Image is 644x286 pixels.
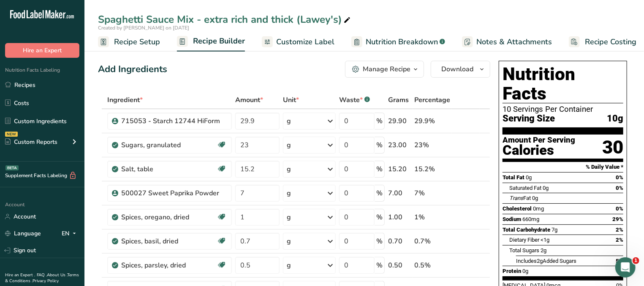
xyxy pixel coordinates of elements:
a: FAQ . [37,272,47,278]
span: Serving Size [503,113,555,124]
span: Nutrition Breakdown [366,36,438,48]
section: % Daily Value * [503,162,623,172]
span: 0% [616,185,623,191]
div: 1% [414,212,450,222]
div: 15.2% [414,164,450,174]
span: Amount [235,95,263,105]
div: BETA [5,165,19,170]
span: Total Sugars [509,247,539,254]
span: Includes Added Sugars [516,258,576,264]
i: Trans [509,195,523,201]
button: Download [431,61,490,78]
span: 1 [633,257,639,264]
div: 500027 Sweet Paprika Powder [121,188,227,198]
span: 0mg [533,205,544,212]
div: Spices, basil, dried [121,236,217,246]
span: 2% [616,237,623,243]
span: 0g [526,174,532,181]
span: Sodium [503,216,521,222]
span: Saturated Fat [509,185,541,191]
div: g [287,260,291,270]
span: 7g [552,227,557,233]
a: Notes & Attachments [462,32,552,51]
span: Recipe Costing [585,36,636,48]
div: g [287,212,291,222]
span: 2% [616,227,623,233]
div: g [287,116,291,126]
div: g [287,140,291,150]
a: Recipe Costing [569,32,636,51]
div: 23.00 [388,140,411,150]
span: Notes & Attachments [476,36,552,48]
span: Unit [283,95,299,105]
a: Recipe Setup [98,32,160,51]
div: Waste [339,95,370,105]
a: Privacy Policy [33,278,59,284]
div: 10 Servings Per Container [503,105,623,113]
div: 23% [414,140,450,150]
a: Terms & Conditions . [5,272,79,284]
div: Spaghetti Sauce Mix - extra rich and thick (Lawey's) [98,12,352,27]
div: EN [62,229,79,239]
div: 7% [414,188,450,198]
div: 29.90 [388,116,411,126]
div: Add Ingredients [98,62,167,76]
span: Download [441,64,473,74]
a: Language [5,226,41,241]
a: About Us . [47,272,67,278]
span: Recipe Builder [193,35,245,47]
span: Protein [503,268,521,274]
span: 10g [607,113,623,124]
div: Salt, table [121,164,217,174]
span: 2g [541,247,546,254]
span: Total Carbohydrate [503,227,550,233]
a: Nutrition Breakdown [351,32,445,51]
span: 660mg [522,216,539,222]
iframe: Intercom live chat [615,257,636,278]
div: NEW [5,132,18,137]
div: 1.00 [388,212,411,222]
div: Amount Per Serving [503,136,575,144]
div: 29.9% [414,116,450,126]
a: Hire an Expert . [5,272,35,278]
span: 0% [616,205,623,212]
div: 0.70 [388,236,411,246]
div: 7.00 [388,188,411,198]
span: Recipe Setup [114,36,160,48]
span: 29% [612,216,623,222]
span: Total Fat [503,174,524,181]
span: Percentage [414,95,450,105]
span: 0g [522,268,528,274]
span: 0g [543,185,549,191]
div: 0.7% [414,236,450,246]
span: Customize Label [276,36,334,48]
div: Sugars, granulated [121,140,217,150]
div: g [287,188,291,198]
span: Grams [388,95,409,105]
div: 0.5% [414,260,450,270]
div: g [287,236,291,246]
div: Spices, oregano, dried [121,212,217,222]
span: <1g [541,237,549,243]
div: g [287,164,291,174]
div: 0.50 [388,260,411,270]
span: 0% [616,174,623,181]
div: Calories [503,144,575,156]
span: Fat [509,195,531,201]
button: Manage Recipe [345,61,424,78]
div: Spices, parsley, dried [121,260,217,270]
div: 715053 - Starch 12744 HiForm [121,116,227,126]
div: 30 [602,136,623,159]
a: Recipe Builder [177,32,245,52]
div: Manage Recipe [363,64,410,74]
span: Dietary Fiber [509,237,539,243]
div: Custom Reports [5,138,57,146]
div: 15.20 [388,164,411,174]
a: Customize Label [262,32,334,51]
span: Ingredient [107,95,143,105]
h1: Nutrition Facts [503,65,623,103]
button: Hire an Expert [5,43,79,58]
span: Cholesterol [503,205,532,212]
span: Created by [PERSON_NAME] on [DATE] [98,24,189,31]
span: 2g [537,258,543,264]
